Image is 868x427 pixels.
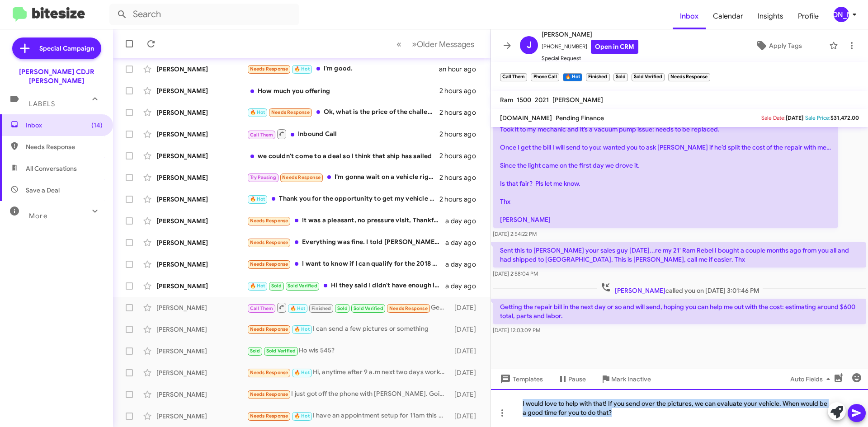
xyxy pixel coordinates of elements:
span: Needs Response [271,109,310,115]
span: Sold [250,348,260,354]
div: [DATE] [450,368,483,377]
div: I'm good. [247,64,439,74]
span: Sold [337,305,348,311]
span: Sale Price: [805,114,830,121]
a: Open in CRM [591,40,638,54]
span: [DATE] 12:03:09 PM [493,327,540,333]
span: [PERSON_NAME] [615,286,665,295]
span: Call Them [250,305,274,311]
div: [PERSON_NAME] [156,65,247,74]
span: Needs Response [250,326,288,332]
span: Needs Response [250,370,288,375]
div: a day ago [445,216,483,225]
span: 🔥 Hot [290,305,306,311]
p: Getting the repair bill in the next day or so and will send, hoping you can help me out with the ... [493,299,866,324]
div: [PERSON_NAME] [156,325,247,334]
p: Sent this to [PERSON_NAME] your sales guy [DATE]...re my 21' Ram Rebel I bought a couple months a... [493,242,866,267]
div: [PERSON_NAME] [834,7,849,22]
div: I want to know if I can qualify for the 2018 Honda pilot. I'm also interested in the jeep I'm not... [247,259,445,269]
div: I can send a few pictures or something [247,324,450,334]
span: 🔥 Hot [294,370,310,375]
span: Pending Finance [556,114,604,122]
a: Special Campaign [12,38,101,59]
span: More [29,212,47,220]
span: [PHONE_NUMBER] [542,40,638,54]
div: I would love to help with that! If you send over the pictures, we can evaluate your vehicle. When... [491,389,868,427]
span: J [527,38,532,52]
div: [PERSON_NAME] [156,390,247,399]
span: Needs Response [250,261,288,267]
div: I have an appointment setup for 11am this morning [247,411,450,421]
div: 2 hours ago [439,173,483,182]
div: [PERSON_NAME] [156,412,247,421]
div: [PERSON_NAME] [156,151,247,160]
div: 2 hours ago [439,86,483,95]
button: Previous [391,35,407,53]
span: Needs Response [250,413,288,419]
small: Finished [586,73,609,81]
span: Special Request [542,54,638,63]
span: Special Campaign [39,44,94,53]
span: Mark Inactive [611,371,651,387]
div: 2 hours ago [439,108,483,117]
span: Older Messages [417,39,474,49]
span: Sold Verified [266,348,296,354]
div: [PERSON_NAME] [156,86,247,95]
small: Needs Response [668,73,710,81]
div: [PERSON_NAME] [156,173,247,182]
div: [PERSON_NAME] [156,282,247,291]
button: Templates [491,371,550,387]
span: called you on [DATE] 3:01:46 PM [597,282,763,295]
div: [DATE] [450,325,483,334]
div: Hi they said I didn't have enough income. [247,281,445,291]
div: [PERSON_NAME] [156,260,247,269]
small: Phone Call [531,73,559,81]
button: Next [406,35,480,53]
a: Calendar [706,3,750,29]
span: [DATE] 2:58:04 PM [493,270,538,277]
span: [DATE] 2:54:22 PM [493,230,537,237]
div: How much you offering [247,86,439,95]
span: All Conversations [26,164,77,173]
div: an hour ago [439,65,483,74]
a: Insights [750,3,791,29]
span: [DOMAIN_NAME] [500,114,552,122]
div: 2 hours ago [439,130,483,139]
span: « [396,38,401,50]
span: Needs Response [389,305,428,311]
div: a day ago [445,238,483,247]
div: 2 hours ago [439,195,483,204]
small: 🔥 Hot [563,73,582,81]
p: Hey [PERSON_NAME] - Was hoping that the AEB auto emergency braking light would have cleared like ... [493,85,838,228]
div: Thank you for the opportunity to get my vehicle appraised. The price online was not what they gav... [247,194,439,204]
span: 🔥 Hot [250,109,265,115]
span: $31,472.00 [830,114,859,121]
span: Sold Verified [354,305,383,311]
div: [PERSON_NAME] [156,303,247,312]
span: 🔥 Hot [294,413,310,419]
div: [DATE] [450,412,483,421]
span: [PERSON_NAME] [552,96,603,104]
span: Sold Verified [288,283,317,289]
button: [PERSON_NAME] [826,7,858,22]
div: we couldn't come to a deal so I think that ship has sailed [247,151,439,160]
div: 2 hours ago [439,151,483,160]
button: Mark Inactive [593,371,658,387]
small: Call Them [500,73,527,81]
div: Inbound Call [247,128,439,140]
button: Apply Tags [732,38,825,54]
span: Save a Deal [26,186,60,195]
span: Needs Response [250,239,288,245]
span: 🔥 Hot [250,283,265,289]
span: Ram [500,96,513,104]
input: Search [109,4,299,25]
span: Needs Response [250,391,288,397]
small: Sold Verified [632,73,665,81]
span: 1500 [517,96,531,104]
span: Needs Response [282,174,321,180]
a: Inbox [673,3,706,29]
span: [DATE] [786,114,803,121]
